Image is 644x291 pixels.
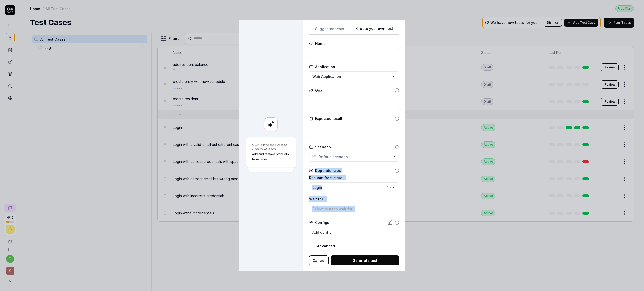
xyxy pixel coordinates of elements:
[309,71,399,81] button: Web Application
[315,168,341,173] div: Dependencies
[315,64,335,69] div: Application
[315,88,324,93] div: Goal
[312,74,341,79] span: Web Application
[315,144,331,150] div: Scenario
[309,175,399,180] label: Resume from state...
[309,255,329,265] button: Cancel
[331,255,399,265] button: Generate test
[312,185,386,190] div: Login
[317,243,399,249] div: Advanced
[350,26,399,35] button: Create your own test
[309,182,399,192] button: Login
[315,220,329,225] div: Configs
[315,41,326,46] div: Name
[315,116,342,121] div: Expected result
[312,154,348,159] div: Default scenario
[309,204,399,214] button: Select tests to wait for...
[309,26,350,35] button: Suggested tests
[309,243,399,249] button: Advanced
[312,207,355,211] span: Select tests to wait for...
[245,136,297,173] img: Generate a test using AI
[309,196,399,202] label: Wait for...
[309,152,399,162] button: Default scenario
